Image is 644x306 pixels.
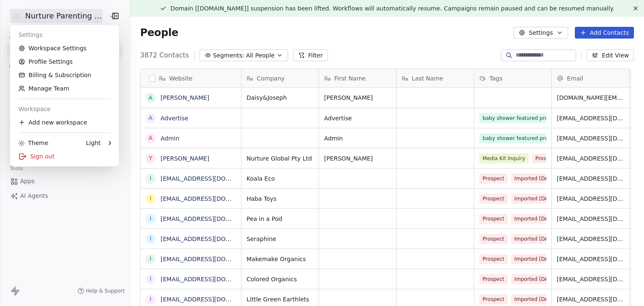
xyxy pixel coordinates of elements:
div: Workspace [13,102,116,116]
a: Billing & Subscription [13,68,116,82]
a: Manage Team [13,82,116,95]
div: Theme [18,139,48,147]
div: Light [86,139,101,147]
a: Workspace Settings [13,41,116,55]
div: Sign out [13,150,116,163]
a: Profile Settings [13,55,116,68]
div: Add new workspace [13,116,116,129]
div: Settings [13,28,116,41]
